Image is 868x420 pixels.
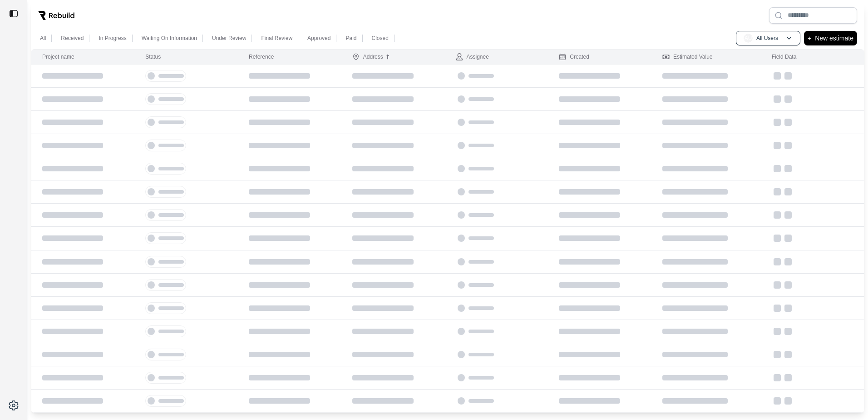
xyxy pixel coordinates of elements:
div: Reference [249,53,274,60]
p: New estimate [815,33,853,44]
img: toggle sidebar [9,9,18,18]
button: AUAll Users [736,31,800,45]
span: AU [744,34,753,43]
button: +New estimate [804,31,857,45]
p: Final Review [261,35,292,42]
p: Received [61,35,84,42]
p: + [808,33,811,44]
p: All Users [756,35,778,42]
div: Estimated Value [662,53,713,60]
div: Assignee [456,53,489,60]
p: All [40,35,46,42]
p: Approved [307,35,330,42]
p: Paid [345,35,356,42]
div: Address [352,53,383,60]
p: In Progress [99,35,126,42]
div: Project name [42,53,74,60]
div: Status [145,53,161,60]
p: Under Review [212,35,246,42]
div: Created [559,53,589,60]
div: Field Data [772,53,797,60]
p: Closed [372,35,389,42]
p: Waiting On Information [142,35,197,42]
img: Rebuild [38,11,74,20]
